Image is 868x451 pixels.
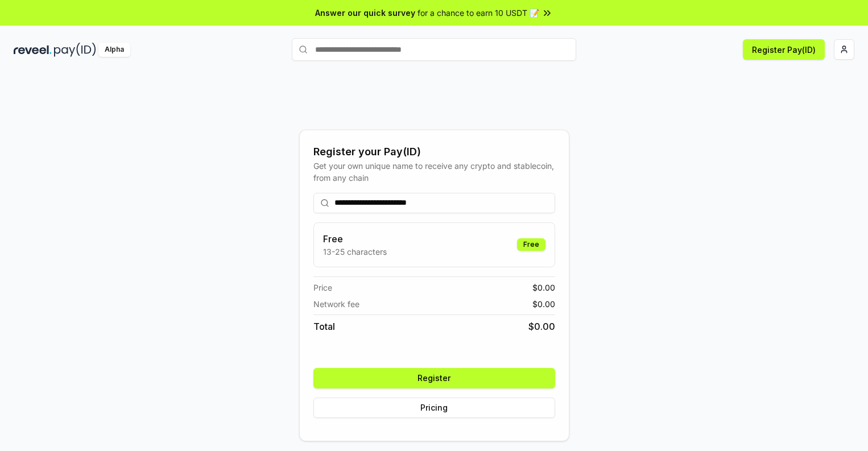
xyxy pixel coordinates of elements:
[532,298,555,310] span: $ 0.00
[313,282,332,293] span: Price
[313,320,335,333] span: Total
[313,144,555,160] div: Register your Pay(ID)
[14,43,52,57] img: reveel_dark
[323,232,387,246] h3: Free
[313,368,555,388] button: Register
[315,7,415,19] span: Answer our quick survey
[54,43,96,57] img: pay_id
[313,160,555,184] div: Get your own unique name to receive any crypto and stablecoin, from any chain
[517,238,545,251] div: Free
[313,398,555,418] button: Pricing
[418,7,539,19] span: for a chance to earn 10 USDT 📝
[98,43,130,57] div: Alpha
[528,320,555,333] span: $ 0.00
[323,246,387,258] p: 13-25 characters
[532,282,555,293] span: $ 0.00
[313,298,359,310] span: Network fee
[743,39,825,60] button: Register Pay(ID)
